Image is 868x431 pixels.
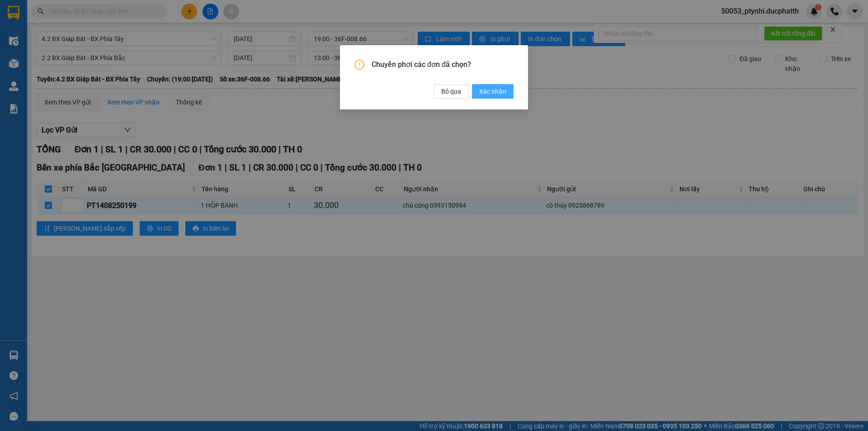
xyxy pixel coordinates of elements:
span: exclamation-circle [354,60,364,70]
button: Xác nhận [472,84,514,99]
span: Xác nhận [479,86,506,96]
button: Bỏ qua [434,84,468,99]
span: Chuyển phơi các đơn đã chọn? [372,60,514,70]
span: Bỏ qua [441,86,461,96]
